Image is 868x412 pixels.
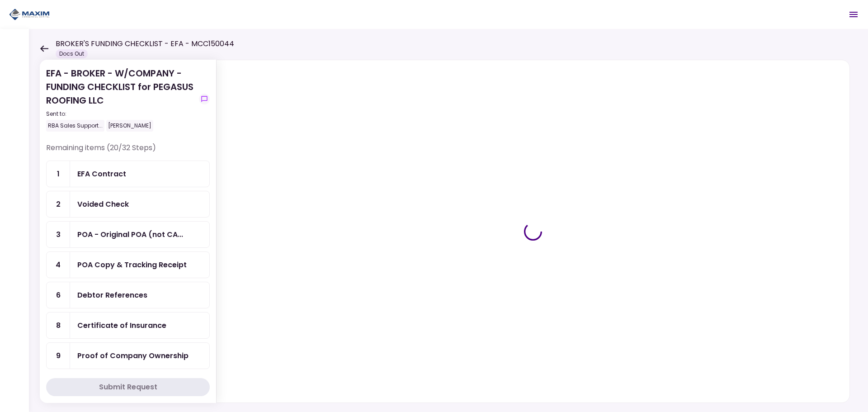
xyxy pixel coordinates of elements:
a: 2Voided Check [46,191,210,218]
div: Proof of Company Ownership [77,350,189,361]
div: 9 [47,343,70,369]
a: 1EFA Contract [46,161,210,187]
div: POA - Original POA (not CA or GA) [77,229,183,240]
div: [PERSON_NAME] [106,120,153,132]
div: Docs Out [56,49,88,58]
button: Open menu [843,4,864,25]
div: 1 [47,161,70,187]
div: 8 [47,313,70,338]
div: RBA Sales Support... [46,120,104,132]
div: 2 [47,191,70,217]
div: EFA - BROKER - W/COMPANY - FUNDING CHECKLIST for PEGASUS ROOFING LLC [46,66,195,132]
a: 8Certificate of Insurance [46,312,210,339]
button: show-messages [199,94,210,104]
div: Debtor References [77,289,147,301]
div: Certificate of Insurance [77,320,166,331]
a: 4POA Copy & Tracking Receipt [46,251,210,278]
div: Remaining items (20/32 Steps) [46,142,210,161]
div: POA Copy & Tracking Receipt [77,259,187,270]
a: 6Debtor References [46,282,210,308]
button: Submit Request [46,378,210,396]
div: 4 [47,252,70,278]
h1: BROKER'S FUNDING CHECKLIST - EFA - MCC150044 [56,38,234,49]
div: 3 [47,222,70,247]
div: Sent to: [46,110,195,118]
img: Partner icon [9,8,50,21]
a: 9Proof of Company Ownership [46,342,210,369]
div: Submit Request [99,382,157,393]
div: EFA Contract [77,168,126,180]
div: Voided Check [77,199,129,210]
div: 6 [47,282,70,308]
a: 3POA - Original POA (not CA or GA) [46,221,210,248]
